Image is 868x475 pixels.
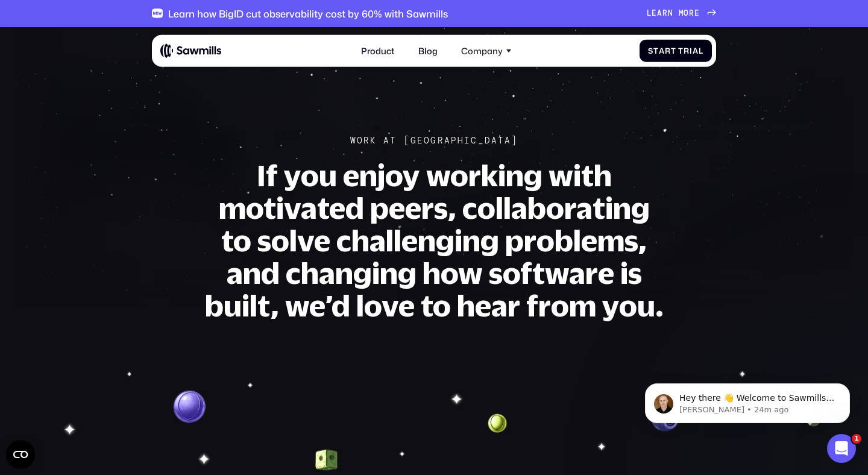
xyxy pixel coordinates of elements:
[461,45,503,55] div: Company
[168,8,448,19] div: Learn how BigID cut observability cost by 60% with Sawmills
[671,46,676,55] span: t
[659,46,665,55] span: a
[852,434,861,444] span: 1
[204,159,665,322] h1: If you enjoy working with motivated peers, collaborating to solve challenging problems, and chang...
[652,9,657,18] span: e
[679,9,684,18] span: m
[350,136,518,146] div: Work At [GEOGRAPHIC_DATA]
[694,9,700,18] span: e
[657,9,662,18] span: a
[653,46,659,55] span: t
[690,46,693,55] span: i
[662,9,668,18] span: r
[647,9,652,18] span: L
[648,46,653,55] span: S
[668,9,673,18] span: n
[684,46,690,55] span: r
[412,39,444,62] a: Blog
[640,39,712,61] a: StartTrial
[454,39,518,62] div: Company
[689,9,694,18] span: r
[6,440,35,469] button: Open CMP widget
[678,46,684,55] span: T
[827,434,856,463] iframe: Intercom live chat
[627,358,868,442] iframe: Intercom notifications message
[693,46,699,55] span: a
[684,9,689,18] span: o
[699,46,703,55] span: l
[354,39,401,62] a: Product
[665,46,671,55] span: r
